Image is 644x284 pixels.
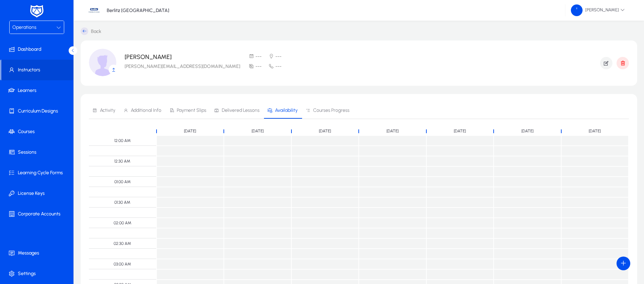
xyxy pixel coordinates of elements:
[89,177,157,187] td: 01:00 AM
[1,270,75,277] span: Settings
[28,4,45,19] img: white-logo.png
[1,169,75,176] span: Learning Cycle Forms
[1,204,75,224] a: Corporate Accounts
[1,121,75,142] a: Courses
[1,243,75,263] a: Messages
[81,27,101,35] a: Back
[1,163,75,183] a: Learning Cycle Forms
[1,87,75,94] span: Learners
[571,4,583,16] img: 58.png
[125,63,240,70] p: [PERSON_NAME][EMAIL_ADDRESS][DOMAIN_NAME]
[222,108,260,113] span: Delivered Lessons
[89,156,157,166] td: 12:30 AM
[313,108,349,113] span: Courses Progress
[1,183,75,204] a: License Keys
[89,135,157,146] td: 12:00 AM
[571,4,625,16] span: [PERSON_NAME]
[275,54,281,59] span: ---
[89,238,157,249] td: 02:30 AM
[89,259,157,269] td: 03:00 AM
[1,67,73,73] span: Instructors
[255,63,262,69] span: ---
[1,108,75,115] span: Curriculum Designs
[131,108,161,113] span: Additional Info
[1,46,75,53] span: Dashboard
[1,149,75,156] span: Sessions
[255,54,262,59] span: ---
[1,211,75,217] span: Corporate Accounts
[89,197,157,208] td: 01:30 AM
[1,128,75,135] span: Courses
[1,39,75,60] a: Dashboard
[494,127,561,135] th: [DATE]
[89,49,116,76] img: profile_image
[1,101,75,121] a: Curriculum Designs
[157,127,224,135] th: [DATE]
[100,108,115,113] span: Activity
[561,127,629,135] th: [DATE]
[1,263,75,284] a: Settings
[107,8,169,13] p: Berlitz [GEOGRAPHIC_DATA]
[275,63,281,69] span: ---
[359,127,426,135] th: [DATE]
[224,127,291,135] th: [DATE]
[89,218,157,228] td: 02:00 AM
[1,80,75,101] a: Learners
[291,127,359,135] th: [DATE]
[1,190,75,197] span: License Keys
[565,4,630,16] button: [PERSON_NAME]
[177,108,206,113] span: Payment Slips
[275,108,298,113] span: Availability
[88,4,101,17] img: 37.jpg
[12,24,36,30] span: Operations
[426,127,494,135] th: [DATE]
[1,250,75,257] span: Messages
[125,54,240,60] p: [PERSON_NAME]
[1,142,75,163] a: Sessions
